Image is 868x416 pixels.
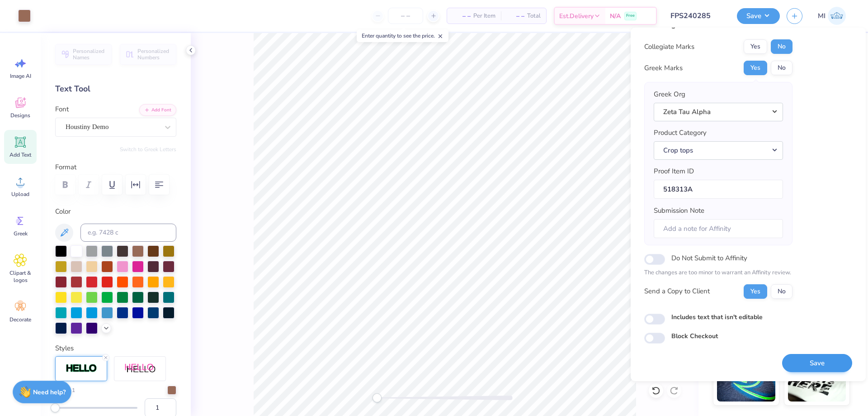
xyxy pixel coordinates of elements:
label: Color [55,206,176,217]
label: Proof Item ID [654,166,694,177]
span: MI [818,11,826,21]
span: Est. Delivery [559,11,594,21]
span: Per Item [473,11,495,21]
button: Save [782,354,852,373]
strong: Need help? [33,388,66,397]
button: No [771,61,793,75]
div: Greek Marks [644,63,683,73]
span: – – [453,11,471,21]
span: Free [626,13,635,19]
input: Add a note for Affinity [654,219,783,239]
button: Yes [744,39,767,54]
button: Save [737,8,780,24]
span: Designs [10,112,30,119]
label: Greek Org [654,89,685,100]
button: Yes [744,284,767,299]
button: No [771,284,793,299]
div: Send a Copy to Client [644,286,710,296]
img: Shadow [124,363,156,374]
span: Upload [11,191,29,198]
span: Personalized Numbers [137,48,171,61]
button: Zeta Tau Alpha [654,103,783,121]
label: Font [55,104,69,115]
img: Mark Isaac [828,7,846,25]
button: No [771,39,793,54]
span: Add Text [9,151,31,158]
label: Product Category [654,128,707,138]
span: Image AI [10,72,31,80]
label: Styles [55,343,74,354]
span: Decorate [9,316,31,323]
input: – – [388,8,423,24]
img: Stroke [66,363,97,374]
button: Switch to Greek Letters [120,146,176,153]
div: Accessibility label [373,393,382,402]
input: e.g. 7428 c [80,224,176,242]
div: Enter quantity to see the price. [357,29,448,42]
span: N/A [610,11,621,21]
span: Total [527,11,541,21]
div: Collegiate Marks [644,42,694,52]
button: Personalized Numbers [120,44,176,65]
a: MI [814,7,850,25]
span: Clipart & logos [5,269,35,284]
div: Text Tool [55,83,176,95]
button: Yes [744,61,767,75]
button: Add Font [139,104,176,116]
button: Crop tops [654,141,783,160]
span: Personalized Names [73,48,106,61]
label: Block Checkout [671,331,718,341]
label: Do Not Submit to Affinity [671,252,747,264]
label: Submission Note [654,206,704,216]
span: Greek [14,230,28,237]
button: Personalized Names [55,44,112,65]
p: The changes are too minor to warrant an Affinity review. [644,268,793,277]
div: Accessibility label [51,403,60,412]
span: – – [506,11,524,21]
label: Format [55,162,176,172]
input: Untitled Design [664,7,730,25]
label: Includes text that isn't editable [671,312,763,322]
